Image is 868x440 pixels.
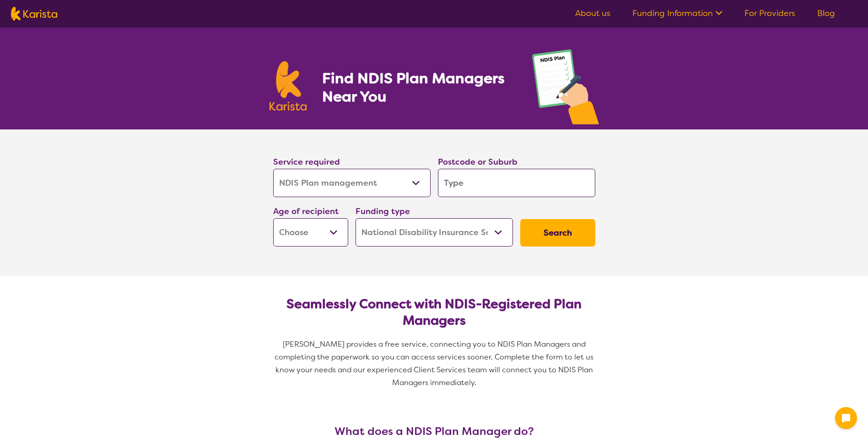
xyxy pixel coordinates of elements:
[280,296,588,329] h2: Seamlessly Connect with NDIS-Registered Plan Managers
[575,8,610,19] a: About us
[438,169,595,197] input: Type
[270,61,307,111] img: Karista logo
[322,69,513,106] h1: Find NDIS Plan Managers Near You
[273,156,340,167] label: Service required
[817,8,835,19] a: Blog
[273,206,339,217] label: Age of recipient
[520,219,595,247] button: Search
[270,425,599,438] h3: What does a NDIS Plan Manager do?
[744,8,795,19] a: For Providers
[532,49,599,129] img: plan-management
[438,156,518,167] label: Postcode or Suburb
[275,339,595,387] span: [PERSON_NAME] provides a free service, connecting you to NDIS Plan Managers and completing the pa...
[632,8,722,19] a: Funding Information
[356,206,410,217] label: Funding type
[11,7,57,21] img: Karista logo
